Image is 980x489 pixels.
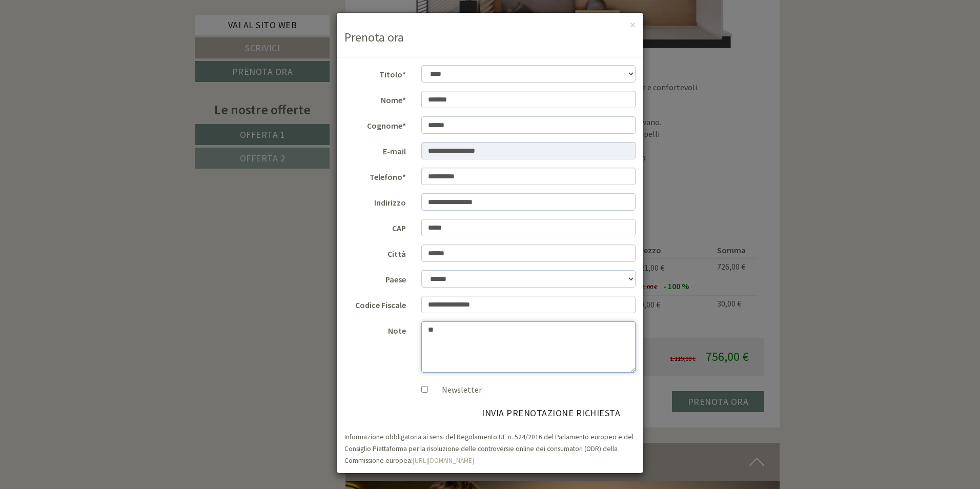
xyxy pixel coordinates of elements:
label: Newsletter [432,384,482,396]
small: Informazione obbligatoria ai sensi del Regolamento UE n. 524/2016 del Parlamento europeo e del Co... [344,433,634,465]
button: × [630,19,636,30]
div: [DATE] [183,8,220,25]
a: [URL][DOMAIN_NAME] [413,456,474,465]
label: Note [337,321,414,337]
button: invia prenotazione richiesta [466,403,636,423]
label: CAP [337,219,414,234]
label: Telefono* [337,168,414,183]
div: Buon giorno, come possiamo aiutarla? [8,28,156,59]
label: Indirizzo [337,193,414,209]
label: Nome* [337,91,414,106]
div: Inso Sonnenheim [15,30,151,38]
label: E-mail [337,142,414,157]
label: Città [337,244,414,260]
h3: Prenota ora [344,31,636,44]
button: Invia [350,267,404,288]
label: Codice Fiscale [337,296,414,311]
small: 19:19 [15,50,151,57]
label: Titolo* [337,65,414,80]
label: Paese [337,270,414,286]
label: Cognome* [337,116,414,132]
